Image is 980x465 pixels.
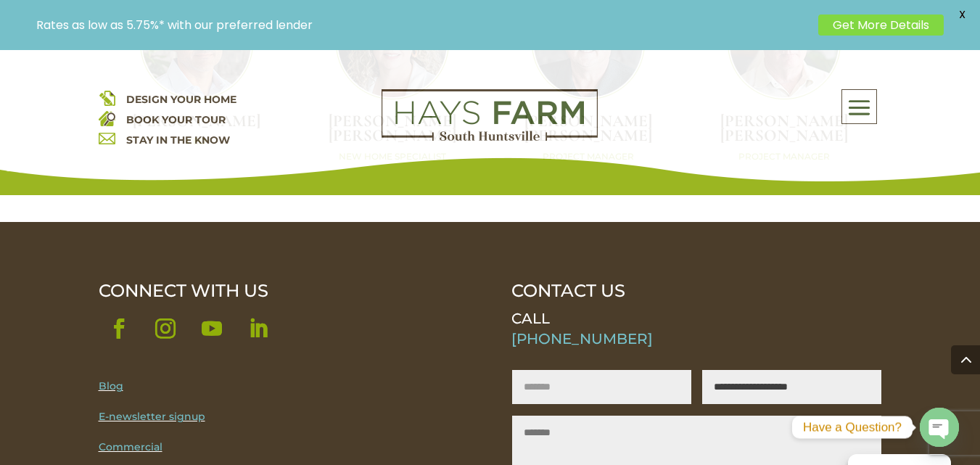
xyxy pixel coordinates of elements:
[99,89,115,106] img: design your home
[99,440,162,453] a: Commercial
[382,131,598,144] a: hays farm homes huntsville development
[99,308,139,349] a: Follow on Facebook
[511,281,881,301] p: CONTACT US
[382,89,598,141] img: Logo
[511,330,653,347] a: [PHONE_NUMBER]
[99,110,115,126] img: book your home tour
[99,379,123,392] a: Blog
[126,93,236,106] a: DESIGN YOUR HOME
[36,18,811,32] p: Rates as low as 5.75%* with our preferred lender
[238,308,279,349] a: Follow on LinkedIn
[126,113,226,126] a: BOOK YOUR TOUR
[99,410,205,423] a: E-newsletter signup
[951,4,973,25] span: X
[192,308,232,349] a: Follow on Youtube
[145,308,186,349] a: Follow on Instagram
[99,281,469,301] div: CONNECT WITH US
[511,310,550,327] span: CALL
[818,15,944,36] a: Get More Details
[126,133,230,147] a: STAY IN THE KNOW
